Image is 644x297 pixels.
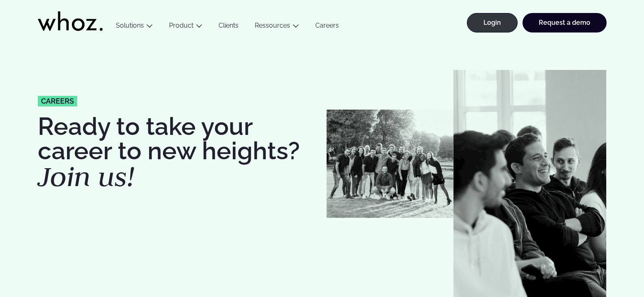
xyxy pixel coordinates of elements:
[169,22,193,29] a: Product
[108,22,161,33] button: Solutions
[38,158,134,194] em: Join us!
[38,114,318,191] h1: Ready to take your career to new heights?
[41,98,74,105] span: careers
[255,22,290,29] a: Ressources
[326,110,453,218] img: Whozzies-Team-Revenue
[467,13,518,33] a: Login
[247,22,307,33] button: Ressources
[307,22,347,33] a: Careers
[523,13,607,33] a: Request a demo
[161,22,210,33] button: Product
[210,22,247,33] a: Clients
